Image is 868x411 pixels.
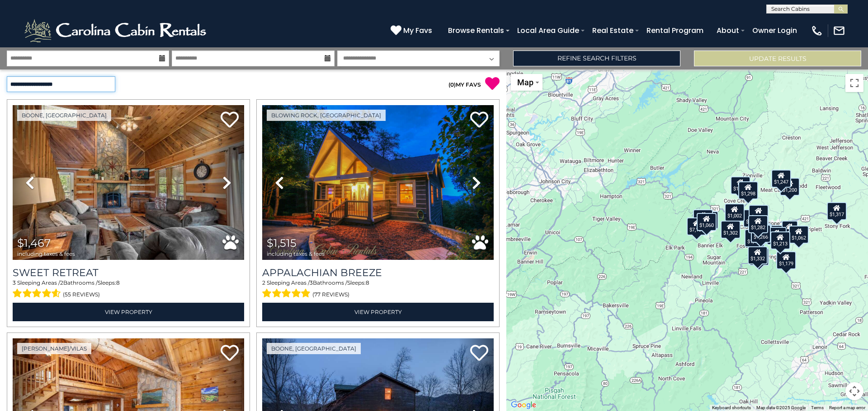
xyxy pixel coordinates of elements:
[470,111,488,130] a: Add to favorites
[267,343,361,354] a: Boone, [GEOGRAPHIC_DATA]
[845,382,863,400] button: Map camera controls
[789,225,809,243] div: $1,062
[391,25,434,37] a: My Favs
[712,405,751,411] button: Keyboard shortcuts
[13,105,244,260] img: thumbnail_166687690.jpeg
[310,279,313,286] span: 3
[749,247,769,265] div: $1,181
[738,181,758,199] div: $1,298
[13,303,244,321] a: View Property
[443,23,509,38] a: Browse Rentals
[829,405,865,410] a: Report a map error
[725,203,745,222] div: $1,002
[262,105,494,260] img: thumbnail_163265493.jpeg
[513,51,680,66] a: Refine Search Filters
[748,23,802,38] a: Owner Login
[780,177,800,195] div: $1,200
[403,25,432,36] span: My Favs
[267,251,325,257] span: including taxes & fees
[262,303,494,321] a: View Property
[513,23,584,38] a: Local Area Guide
[262,267,494,279] a: Appalachian Breeze
[756,405,806,410] span: Map data ©2025 Google
[697,213,717,231] div: $1,060
[694,51,861,66] button: Update Results
[845,74,863,92] button: Toggle fullscreen view
[221,111,239,130] a: Add to favorites
[770,231,790,249] div: $1,213
[693,209,713,227] div: $4,570
[588,23,638,38] a: Real Estate
[221,344,239,363] a: Add to favorites
[448,81,481,88] a: (0)MY FAVS
[731,176,750,194] div: $1,532
[267,236,297,249] span: $1,515
[748,246,768,264] div: $1,332
[23,17,210,44] img: White-1-2.png
[721,221,741,239] div: $1,302
[811,405,824,410] a: Terms (opens in new tab)
[776,251,796,269] div: $1,179
[811,24,823,37] img: phone-regular-white.png
[511,74,542,91] button: Change map style
[262,279,494,300] div: Sleeping Areas / Bathrooms / Sleeps:
[642,23,708,38] a: Rental Program
[749,204,769,222] div: $1,206
[771,169,791,187] div: $1,247
[366,279,369,286] span: 8
[751,225,771,243] div: $1,266
[60,279,63,286] span: 2
[450,81,454,88] span: 0
[782,221,798,239] div: $961
[13,279,16,286] span: 3
[63,289,100,300] span: (55 reviews)
[17,236,51,249] span: $1,467
[748,215,768,233] div: $1,282
[17,251,75,257] span: including taxes & fees
[448,81,456,88] span: ( )
[17,110,111,121] a: Boone, [GEOGRAPHIC_DATA]
[13,267,244,279] a: Sweet Retreat
[687,217,707,236] div: $7,156
[267,110,386,121] a: Blowing Rock, [GEOGRAPHIC_DATA]
[827,202,847,220] div: $1,317
[745,229,764,247] div: $1,179
[509,399,538,411] a: Open this area in Google Maps (opens a new window)
[833,24,845,37] img: mail-regular-white.png
[767,227,787,245] div: $1,204
[262,279,265,286] span: 2
[13,279,244,300] div: Sleeping Areas / Bathrooms / Sleeps:
[17,343,91,354] a: [PERSON_NAME]/Vilas
[509,399,538,411] img: Google
[712,23,744,38] a: About
[517,78,533,87] span: Map
[116,279,120,286] span: 8
[312,289,349,300] span: (77 reviews)
[470,344,488,363] a: Add to favorites
[768,225,788,243] div: $1,515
